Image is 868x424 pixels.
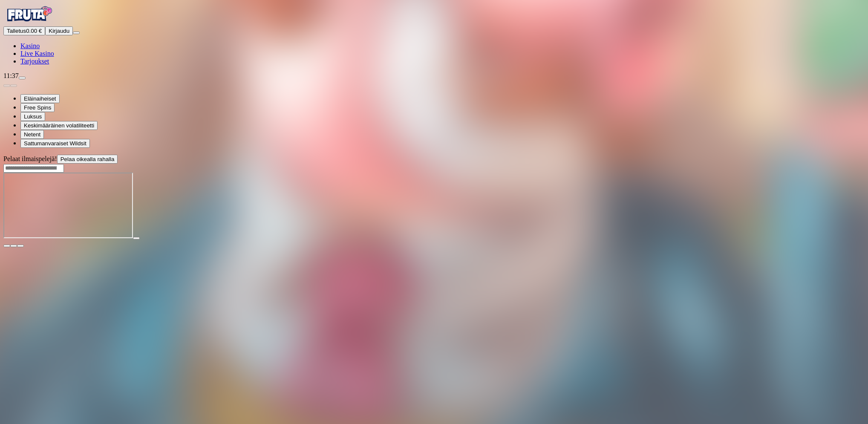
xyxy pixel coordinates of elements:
button: Free Spins [20,103,55,112]
div: Pelaat ilmaispelejä! [3,155,865,164]
iframe: Piggy Riches [3,173,133,238]
button: live-chat [19,77,26,79]
button: Keskimääräinen volatiliteetti [20,121,98,130]
span: Luksus [24,113,42,120]
button: Netent [20,130,44,139]
nav: Main menu [3,42,865,65]
button: Sattumanvaraiset Wildsit [20,139,90,148]
img: Fruta [3,3,55,25]
nav: Primary [3,3,865,65]
span: 11:37 [3,72,19,79]
span: Eläinaiheiset [24,95,56,102]
button: Eläinaiheiset [20,94,60,103]
span: 0.00 € [26,28,42,34]
a: Live Kasino [20,50,54,57]
span: Free Spins [24,104,51,111]
input: Search [3,164,64,173]
span: Talletus [7,28,26,34]
button: Talletusplus icon0.00 € [3,26,45,35]
button: next slide [10,84,17,87]
button: prev slide [3,84,10,87]
a: Kasino [20,42,40,49]
button: Kirjaudu [45,26,73,35]
span: Keskimääräinen volatiliteetti [24,122,94,129]
button: chevron-down icon [10,245,17,247]
button: close icon [3,245,10,247]
button: play icon [133,237,140,239]
button: Pelaa oikealla rahalla [57,155,118,164]
span: Kirjaudu [49,28,69,34]
a: Tarjoukset [20,58,49,65]
span: Netent [24,131,40,138]
button: Luksus [20,112,45,121]
span: Sattumanvaraiset Wildsit [24,140,87,147]
button: fullscreen icon [17,245,24,247]
span: Pelaa oikealla rahalla [61,156,115,162]
a: Fruta [3,19,55,26]
button: menu [73,32,80,34]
